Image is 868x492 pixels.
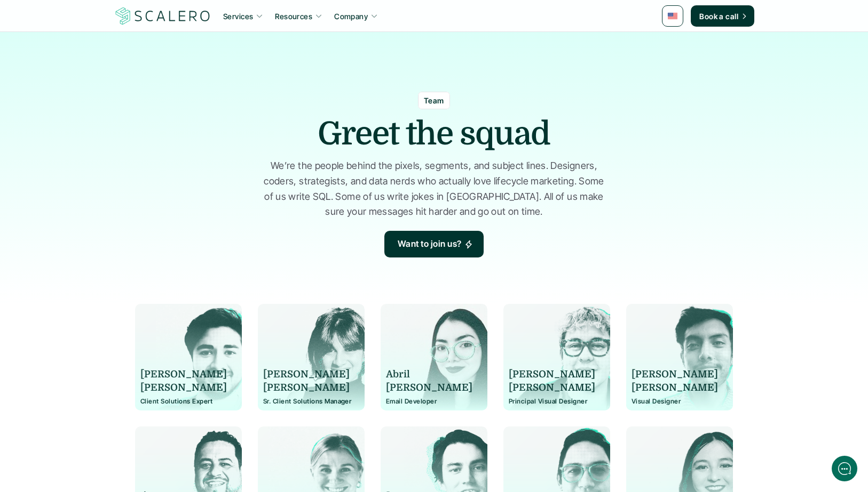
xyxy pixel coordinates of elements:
[424,95,444,106] p: Team
[140,381,227,394] p: [PERSON_NAME]
[69,148,128,156] span: New conversation
[89,373,135,380] span: We run on Gist
[632,398,728,405] p: Visual Designer
[384,231,484,257] a: Want to join us?
[386,368,472,381] p: Abril
[17,141,197,163] button: New conversation
[263,398,359,405] p: Sr. Client Solutions Manager
[691,5,754,27] a: Book a call
[334,11,368,22] p: Company
[509,381,595,394] p: [PERSON_NAME]
[261,158,607,220] p: We’re the people behind the pixels, segments, and subject lines. Designers, coders, strategists, ...
[386,398,482,405] p: Email Developer
[509,398,605,405] p: Principal Visual Designer
[275,11,312,22] p: Resources
[114,6,212,26] img: Scalero company logotype
[318,115,550,153] h1: Greet the squad
[632,368,718,381] p: [PERSON_NAME]
[140,398,236,405] p: Client Solutions Expert
[16,71,198,122] h2: Let us know if we can help with lifecycle marketing.
[509,368,595,381] p: [PERSON_NAME]
[263,368,350,381] p: [PERSON_NAME]
[114,6,212,26] a: Scalero company logotype
[832,456,857,481] iframe: gist-messenger-bubble-iframe
[263,381,350,394] p: [PERSON_NAME]
[398,237,462,251] p: Want to join us?
[223,11,253,22] p: Services
[16,52,198,69] h1: Hi! Welcome to [GEOGRAPHIC_DATA].
[699,11,738,22] p: Book a call
[632,381,718,394] p: [PERSON_NAME]
[386,381,472,394] p: [PERSON_NAME]
[140,368,227,381] p: [PERSON_NAME]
